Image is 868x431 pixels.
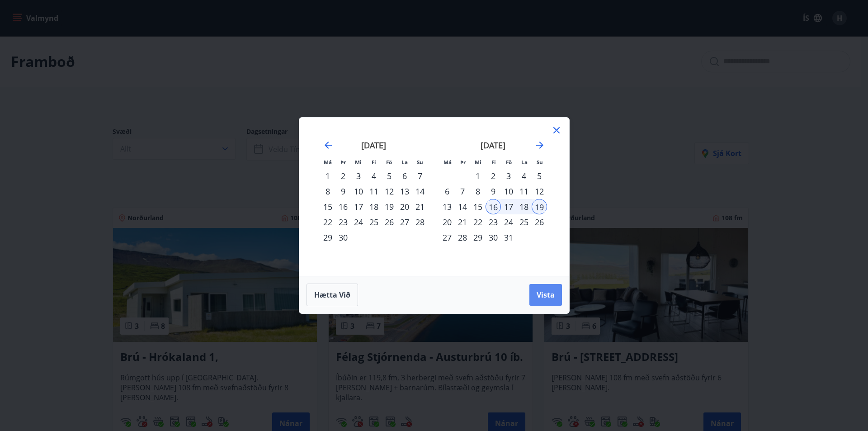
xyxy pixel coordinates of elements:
div: 24 [351,214,366,230]
div: Move forward to switch to the next month. [534,140,545,151]
td: Choose föstudagur, 31. október 2025 as your check-in date. It’s available. [501,230,516,245]
td: Selected as end date. sunnudagur, 19. október 2025 [532,199,547,214]
td: Choose miðvikudagur, 29. október 2025 as your check-in date. It’s available. [470,230,486,245]
div: 2 [486,168,501,184]
div: 22 [320,214,335,230]
td: Choose mánudagur, 1. september 2025 as your check-in date. It’s available. [320,168,335,184]
button: Hætta við [307,284,358,306]
td: Choose þriðjudagur, 16. september 2025 as your check-in date. It’s available. [335,199,351,214]
div: 6 [439,184,455,199]
td: Choose þriðjudagur, 30. september 2025 as your check-in date. It’s available. [335,230,351,245]
td: Choose laugardagur, 27. september 2025 as your check-in date. It’s available. [397,214,412,230]
div: 29 [320,230,335,245]
div: 30 [486,230,501,245]
div: 3 [501,168,516,184]
div: 4 [516,168,532,184]
div: 12 [532,184,547,199]
small: Fö [386,159,392,166]
div: 14 [412,184,428,199]
td: Choose miðvikudagur, 8. október 2025 as your check-in date. It’s available. [470,184,486,199]
td: Choose þriðjudagur, 23. september 2025 as your check-in date. It’s available. [335,214,351,230]
small: Má [324,159,332,166]
div: 25 [366,214,382,230]
td: Choose þriðjudagur, 14. október 2025 as your check-in date. It’s available. [455,199,470,214]
div: 17 [501,199,516,214]
td: Choose þriðjudagur, 2. september 2025 as your check-in date. It’s available. [335,168,351,184]
td: Choose föstudagur, 12. september 2025 as your check-in date. It’s available. [382,184,397,199]
div: 22 [470,214,486,230]
td: Choose laugardagur, 25. október 2025 as your check-in date. It’s available. [516,214,532,230]
div: 12 [382,184,397,199]
small: Su [537,159,543,166]
div: 18 [366,199,382,214]
td: Choose fimmtudagur, 4. september 2025 as your check-in date. It’s available. [366,168,382,184]
small: Su [417,159,423,166]
strong: [DATE] [361,140,386,151]
div: 9 [335,184,351,199]
small: Þr [460,159,466,166]
td: Choose sunnudagur, 28. september 2025 as your check-in date. It’s available. [412,214,428,230]
div: 27 [397,214,412,230]
div: Calendar [310,128,558,265]
td: Choose miðvikudagur, 15. október 2025 as your check-in date. It’s available. [470,199,486,214]
td: Choose fimmtudagur, 18. september 2025 as your check-in date. It’s available. [366,199,382,214]
td: Choose fimmtudagur, 2. október 2025 as your check-in date. It’s available. [486,168,501,184]
div: 14 [455,199,470,214]
td: Choose sunnudagur, 14. september 2025 as your check-in date. It’s available. [412,184,428,199]
td: Choose fimmtudagur, 23. október 2025 as your check-in date. It’s available. [486,214,501,230]
div: 7 [412,168,428,184]
td: Choose föstudagur, 19. september 2025 as your check-in date. It’s available. [382,199,397,214]
td: Selected. laugardagur, 18. október 2025 [516,199,532,214]
td: Choose sunnudagur, 7. september 2025 as your check-in date. It’s available. [412,168,428,184]
div: 21 [412,199,428,214]
div: 19 [382,199,397,214]
td: Choose mánudagur, 15. september 2025 as your check-in date. It’s available. [320,199,335,214]
td: Choose mánudagur, 22. september 2025 as your check-in date. It’s available. [320,214,335,230]
td: Choose miðvikudagur, 24. september 2025 as your check-in date. It’s available. [351,214,366,230]
td: Choose laugardagur, 13. september 2025 as your check-in date. It’s available. [397,184,412,199]
td: Choose sunnudagur, 5. október 2025 as your check-in date. It’s available. [532,168,547,184]
strong: [DATE] [481,140,505,151]
div: 2 [335,168,351,184]
small: Fö [506,159,512,166]
div: 13 [397,184,412,199]
td: Choose mánudagur, 20. október 2025 as your check-in date. It’s available. [439,214,455,230]
div: 28 [455,230,470,245]
small: Má [443,159,452,166]
td: Choose miðvikudagur, 3. september 2025 as your check-in date. It’s available. [351,168,366,184]
div: 29 [470,230,486,245]
div: 10 [351,184,366,199]
div: 28 [412,214,428,230]
td: Choose föstudagur, 24. október 2025 as your check-in date. It’s available. [501,214,516,230]
td: Choose föstudagur, 3. október 2025 as your check-in date. It’s available. [501,168,516,184]
div: 23 [335,214,351,230]
small: La [521,159,528,166]
div: 11 [366,184,382,199]
td: Choose fimmtudagur, 30. október 2025 as your check-in date. It’s available. [486,230,501,245]
td: Selected as start date. fimmtudagur, 16. október 2025 [486,199,501,214]
td: Choose fimmtudagur, 9. október 2025 as your check-in date. It’s available. [486,184,501,199]
td: Choose þriðjudagur, 7. október 2025 as your check-in date. It’s available. [455,184,470,199]
small: Mi [475,159,481,166]
td: Choose mánudagur, 6. október 2025 as your check-in date. It’s available. [439,184,455,199]
td: Choose þriðjudagur, 9. september 2025 as your check-in date. It’s available. [335,184,351,199]
div: 21 [455,214,470,230]
div: 6 [397,168,412,184]
div: 17 [351,199,366,214]
div: 26 [382,214,397,230]
div: 9 [486,184,501,199]
div: 8 [320,184,335,199]
div: 25 [516,214,532,230]
td: Choose sunnudagur, 26. október 2025 as your check-in date. It’s available. [532,214,547,230]
td: Choose miðvikudagur, 22. október 2025 as your check-in date. It’s available. [470,214,486,230]
div: 7 [455,184,470,199]
small: Fi [372,159,376,166]
div: 4 [366,168,382,184]
td: Choose laugardagur, 20. september 2025 as your check-in date. It’s available. [397,199,412,214]
button: Vista [529,284,562,306]
div: 20 [439,214,455,230]
div: 16 [335,199,351,214]
td: Choose miðvikudagur, 17. september 2025 as your check-in date. It’s available. [351,199,366,214]
div: 31 [501,230,516,245]
span: Hætta við [314,290,350,300]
